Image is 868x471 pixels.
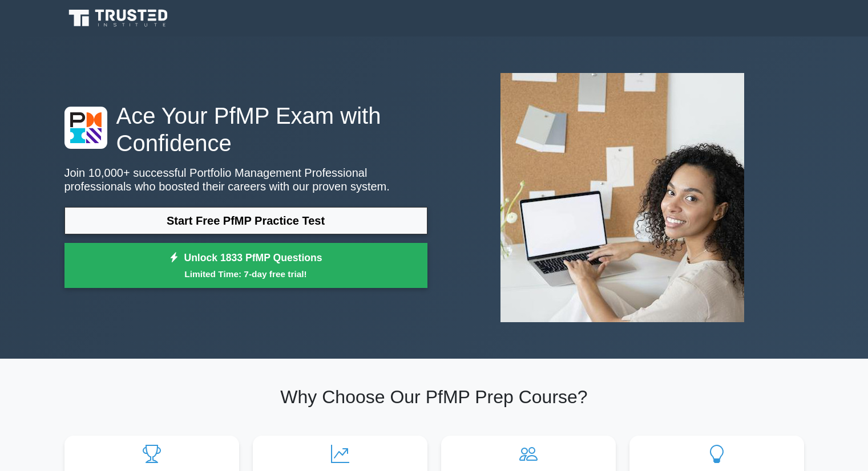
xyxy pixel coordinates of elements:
[64,386,804,408] h2: Why Choose Our PfMP Prep Course?
[64,102,427,157] h1: Ace Your PfMP Exam with Confidence
[64,166,427,193] p: Join 10,000+ successful Portfolio Management Professional professionals who boosted their careers...
[64,207,427,234] a: Start Free PfMP Practice Test
[79,267,413,281] small: Limited Time: 7-day free trial!
[64,243,427,289] a: Unlock 1833 PfMP QuestionsLimited Time: 7-day free trial!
